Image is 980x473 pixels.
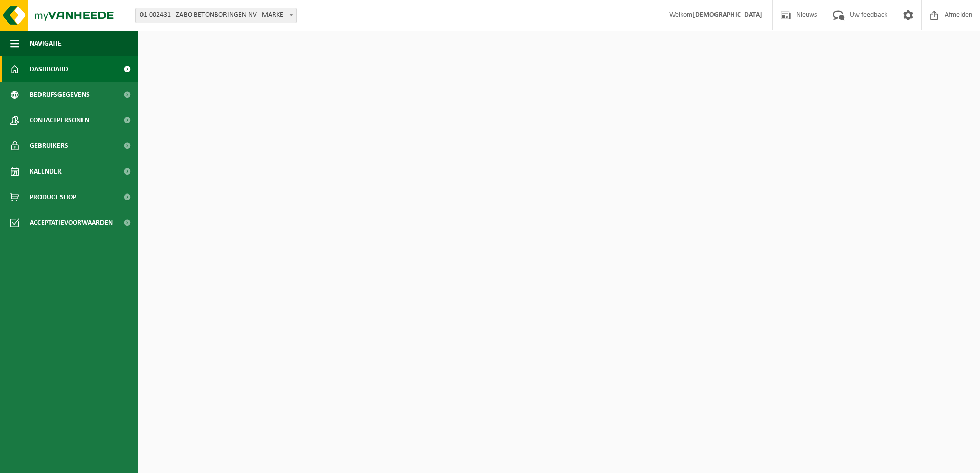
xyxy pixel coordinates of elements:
[5,450,171,473] iframe: chat widget
[136,8,296,23] span: 01-002431 - ZABO BETONBORINGEN NV - MARKE
[30,82,90,107] span: Bedrijfsgegevens
[30,31,62,56] span: Navigatie
[692,11,762,19] strong: [DEMOGRAPHIC_DATA]
[30,184,76,210] span: Product Shop
[30,56,68,82] span: Dashboard
[30,210,113,235] span: Acceptatievoorwaarden
[135,8,297,23] span: 01-002431 - ZABO BETONBORINGEN NV - MARKE
[30,133,68,159] span: Gebruikers
[30,159,62,184] span: Kalender
[30,107,89,133] span: Contactpersonen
